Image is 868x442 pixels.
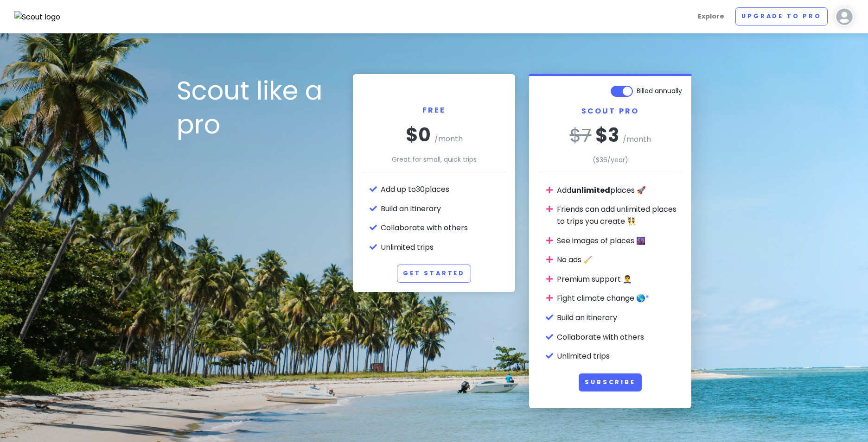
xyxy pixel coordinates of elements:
[557,292,682,304] li: Fight climate change
[538,155,682,165] p: ($ 36 /year)
[557,184,682,196] li: Add places 🚀
[381,203,506,215] li: Build an itinerary
[381,183,506,196] li: Add up to 30 places
[397,265,471,283] a: Get Started
[14,11,61,23] img: Scout logo
[637,86,682,96] span: Billed annually
[362,83,506,123] h2: Free
[557,235,682,247] li: See images of places 🌆
[381,222,506,234] li: Collaborate with others
[595,122,619,148] span: $ 3
[362,154,506,164] p: Great for small, quick trips
[570,122,592,148] del: $ 7
[557,203,682,227] li: Friends can add unlimited places to trips you create 👯
[557,312,682,324] li: Build an itinerary
[177,74,339,142] h1: Scout like a pro
[623,134,651,145] span: /month
[406,122,431,148] span: $0
[538,107,682,124] h2: Scout Pro
[557,254,682,266] li: No ads 🧹
[557,350,682,362] li: Unlimited trips
[434,133,463,144] span: /month
[835,7,854,26] img: User profile
[735,7,828,25] a: Upgrade to Pro
[579,373,642,391] button: Subscribe
[694,7,728,25] a: Explore
[381,241,506,253] li: Unlimited trips
[571,185,610,196] strong: unlimited
[557,273,682,285] li: Premium support 🤵‍♂️
[557,331,682,343] li: Collaborate with others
